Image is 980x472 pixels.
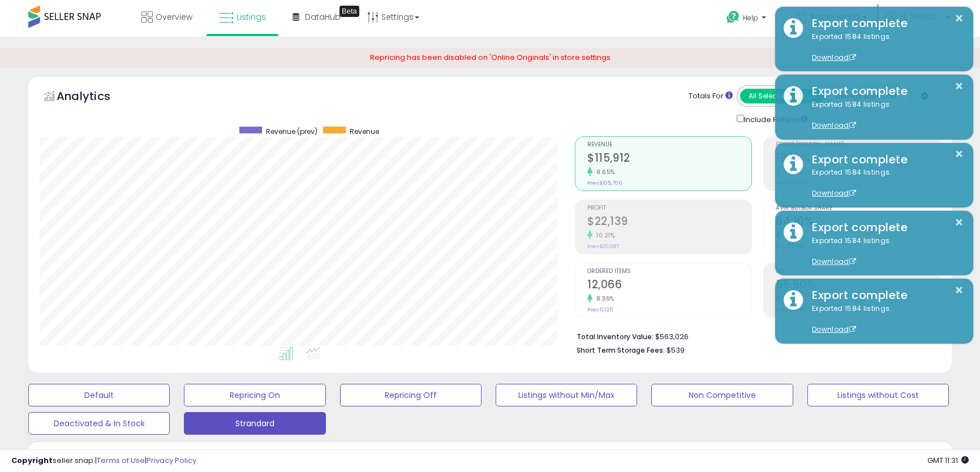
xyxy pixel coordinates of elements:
[803,287,965,304] div: Export complete
[577,345,665,355] b: Short Term Storage Fees:
[592,168,615,176] small: 9.65%
[340,384,482,406] button: Repricing Off
[587,142,751,148] span: Revenue
[812,53,856,62] a: Download
[577,332,654,341] b: Total Inventory Value:
[803,167,965,199] div: Exported 1584 listings.
[28,384,170,406] button: Default
[812,120,856,130] a: Download
[587,306,613,313] small: Prev: 11,135
[11,456,196,466] div: seller snap | |
[587,269,751,275] span: Ordered Items
[156,11,192,23] span: Overview
[955,283,964,297] button: ×
[807,384,949,406] button: Listings without Cost
[812,188,856,198] a: Download
[776,205,940,211] span: Avg. Buybox Share
[803,15,965,32] div: Export complete
[305,11,341,23] span: DataHub
[11,455,53,466] strong: Copyright
[803,83,965,99] div: Export complete
[237,11,266,23] span: Listings
[266,127,317,136] span: Revenue (prev)
[812,257,856,266] a: Download
[955,147,964,161] button: ×
[370,52,611,63] span: Repricing has been disabled on 'Online Originals' in store settings
[350,127,379,136] span: Revenue
[803,236,965,267] div: Exported 1584 listings.
[667,345,685,356] span: $539
[726,10,740,24] i: Get Help
[803,32,965,63] div: Exported 1584 listings.
[803,151,965,168] div: Export complete
[776,278,940,293] h2: 55.50%
[147,455,196,466] a: Privacy Policy
[689,91,733,102] div: Totals For
[592,295,614,303] small: 8.36%
[955,79,964,93] button: ×
[587,205,751,211] span: Profit
[728,112,822,125] div: Include Returns
[339,6,359,17] div: Tooltip anchor
[577,329,932,343] li: $563,026
[776,142,940,148] span: Profit [PERSON_NAME]
[184,412,325,435] button: Strandard
[28,412,170,435] button: Deactivated & In Stock
[803,304,965,335] div: Exported 1584 listings.
[717,2,777,37] a: Help
[496,384,637,406] button: Listings without Min/Max
[587,278,751,293] h2: 12,066
[803,219,965,236] div: Export complete
[97,455,145,466] a: Terms of Use
[803,99,965,131] div: Exported 1584 listings.
[587,151,751,167] h2: $115,912
[776,269,940,275] span: ROI
[812,324,856,334] a: Download
[955,11,964,25] button: ×
[184,384,325,406] button: Repricing On
[587,243,619,250] small: Prev: $20,087
[955,215,964,229] button: ×
[743,13,758,23] span: Help
[57,88,132,107] h5: Analytics
[592,231,614,240] small: 10.21%
[587,180,622,187] small: Prev: $105,706
[927,455,969,466] span: 2025-08-18 11:31 GMT
[740,89,824,103] button: All Selected Listings
[587,215,751,230] h2: $22,139
[651,384,793,406] button: Non Competitive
